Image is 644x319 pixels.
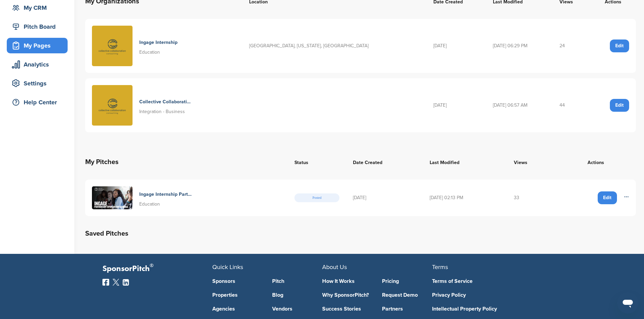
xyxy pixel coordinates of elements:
[212,263,243,271] span: Quick Links
[272,278,322,284] a: Pitch
[92,85,236,126] a: Untitled design Collective Collaboration Consulting Integration - Business
[10,21,68,33] div: Pitch Board
[10,39,68,52] div: My Pages
[432,306,532,312] a: Intellectual Property Policy
[92,186,281,209] a: Presentation ingage partnering for success Ingage Internship Partnering For Success Education
[553,78,590,132] td: 44
[432,278,532,284] a: Terms of Service
[507,150,555,174] th: Views
[322,306,372,312] a: Success Stories
[288,150,346,174] th: Status
[555,150,636,174] th: Actions
[507,180,555,216] td: 33
[113,279,119,286] img: Twitter
[212,278,262,284] a: Sponsors
[7,19,68,34] a: Pitch Board
[382,278,432,284] a: Pricing
[486,78,553,132] td: [DATE] 06:57 AM
[7,38,68,53] a: My Pages
[272,306,322,312] a: Vendors
[346,180,423,216] td: [DATE]
[85,150,288,174] th: My Pitches
[10,58,68,71] div: Analytics
[427,78,486,132] td: [DATE]
[139,191,192,198] h4: Ingage Internship Partnering For Success
[150,261,153,270] span: ®
[139,49,160,55] span: Education
[10,2,68,14] div: My CRM
[139,109,185,114] span: Integration - Business
[139,201,160,207] span: Education
[382,292,432,298] a: Request Demo
[598,191,617,204] a: Edit
[10,96,68,108] div: Help Center
[7,95,68,110] a: Help Center
[85,228,636,239] h2: Saved Pitches
[212,292,262,298] a: Properties
[382,306,432,312] a: Partners
[322,278,372,284] a: How It Works
[92,186,133,209] img: Presentation ingage partnering for success
[486,19,553,73] td: [DATE] 06:29 PM
[102,264,212,274] p: SponsorPitch
[294,193,339,202] span: Posted
[617,292,639,314] iframe: Button to launch messaging window
[322,292,372,298] a: Why SponsorPitch?
[102,279,109,286] img: Facebook
[346,150,423,174] th: Date Created
[432,292,532,298] a: Privacy Policy
[432,263,448,271] span: Terms
[322,263,347,271] span: About Us
[272,292,322,298] a: Blog
[610,39,629,52] a: Edit
[139,39,177,46] h4: Ingage Internship
[92,85,133,126] img: Untitled design
[423,150,507,174] th: Last Modified
[7,76,68,91] a: Settings
[553,19,590,73] td: 24
[10,77,68,89] div: Settings
[610,99,629,112] a: Edit
[139,98,192,106] h4: Collective Collaboration Consulting
[92,26,133,66] img: Untitled design
[212,306,262,312] a: Agencies
[92,26,236,66] a: Untitled design Ingage Internship Education
[427,19,486,73] td: [DATE]
[423,180,507,216] td: [DATE] 02:13 PM
[242,19,427,73] td: [GEOGRAPHIC_DATA], [US_STATE], [GEOGRAPHIC_DATA]
[7,57,68,72] a: Analytics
